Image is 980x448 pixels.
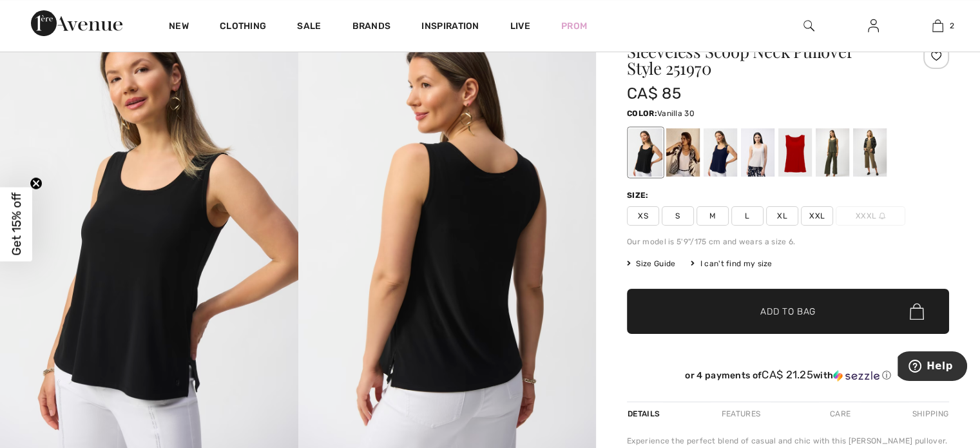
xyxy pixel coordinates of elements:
[836,206,905,226] span: XXXL
[833,370,879,382] img: Sezzle
[766,206,798,226] span: XL
[627,236,949,248] div: Our model is 5'9"/175 cm and wears a size 6.
[297,21,321,34] a: Sale
[629,128,662,177] div: Black
[657,109,695,118] span: Vanilla 30
[868,18,879,34] img: My Info
[898,351,967,384] iframe: Opens a widget where you can find more information
[9,193,24,256] span: Get 15% off
[627,289,949,334] button: Add to Bag
[819,402,861,425] div: Care
[731,206,764,226] span: L
[704,128,737,177] div: Midnight Blue
[510,19,530,33] a: Live
[760,305,816,318] span: Add to Bag
[879,213,885,219] img: ring-m.svg
[627,369,949,386] div: or 4 payments ofCA$ 21.25withSezzle Click to learn more about Sezzle
[801,206,833,226] span: XXL
[627,84,681,102] span: CA$ 85
[169,21,189,34] a: New
[816,128,849,177] div: Avocado
[421,21,479,34] span: Inspiration
[741,128,774,177] div: Moonstone
[762,368,813,381] span: CA$ 21.25
[950,20,954,32] span: 2
[697,206,729,226] span: M
[853,128,887,177] div: Java
[627,402,663,425] div: Details
[627,109,657,118] span: Color:
[910,303,924,320] img: Bag.svg
[909,402,949,425] div: Shipping
[561,19,587,33] a: Prom
[220,21,266,34] a: Clothing
[778,128,812,177] div: Radiant red
[31,10,122,36] img: 1ère Avenue
[906,18,969,34] a: 2
[803,18,814,34] img: search the website
[858,18,889,34] a: Sign In
[627,43,896,77] h1: Sleeveless Scoop Neck Pullover Style 251970
[932,18,943,34] img: My Bag
[30,177,43,190] button: Close teaser
[691,258,772,269] div: I can't find my size
[627,258,675,269] span: Size Guide
[662,206,694,226] span: S
[627,369,949,382] div: or 4 payments of with
[627,206,659,226] span: XS
[627,190,651,201] div: Size:
[711,402,771,425] div: Features
[352,21,391,34] a: Brands
[666,128,700,177] div: Vanilla 30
